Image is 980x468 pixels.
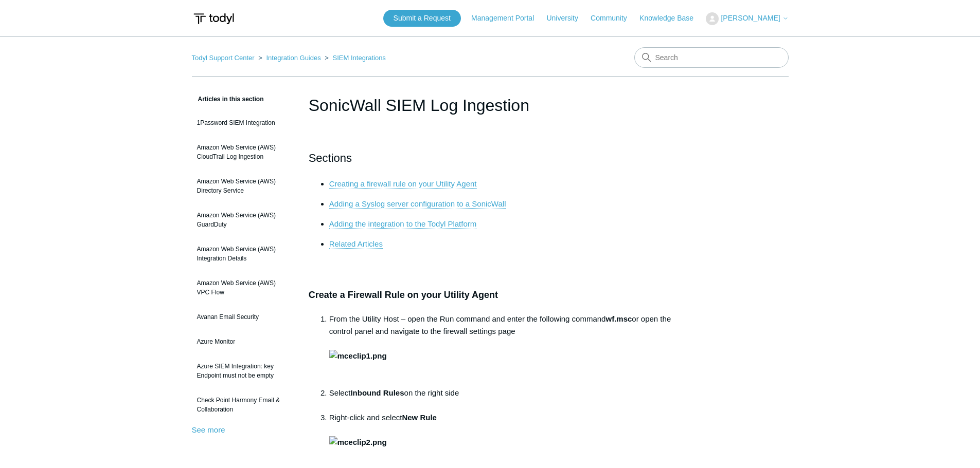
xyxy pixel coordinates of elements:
[323,54,386,62] li: SIEM Integrations
[329,387,672,411] li: Select on the right side
[309,288,672,303] h3: Create a Firewall Rule on your Utility Agent
[639,13,704,24] a: Knowledge Base
[329,350,387,362] img: mceclip1.png
[192,357,293,385] a: Azure SIEM Integration: key Endpoint must not be empty
[192,273,293,302] a: Amazon Web Service (AWS) VPC Flow
[192,205,293,234] a: Amazon Web Service (AWS) GuardDuty
[333,54,386,62] a: SIEM Integrations
[192,172,293,200] a: Amazon Web Service (AWS) Directory Service
[329,219,477,229] a: Adding the integration to the Todyl Platform
[309,93,672,118] h1: SonicWall SIEM Log Ingestion
[634,47,789,68] input: Search
[329,313,672,387] li: From the Utility Host – open the Run command and enter the following command or open the control ...
[329,436,387,448] img: mceclip2.png
[192,390,293,419] a: Check Point Harmony Email & Collaboration
[192,307,293,327] a: Avanan Email Security
[546,13,588,24] a: University
[309,149,672,167] h2: Sections
[192,96,264,103] span: Articles in this section
[192,425,225,434] a: See more
[192,54,257,62] li: Todyl Support Center
[192,113,293,133] a: 1Password SIEM Integration
[471,13,544,24] a: Management Portal
[192,332,293,351] a: Azure Monitor
[605,314,632,323] strong: wf.msc
[383,10,461,27] a: Submit a Request
[192,239,293,268] a: Amazon Web Service (AWS) Integration Details
[350,388,404,397] strong: Inbound Rules
[591,13,637,24] a: Community
[192,54,255,62] a: Todyl Support Center
[192,138,293,166] a: Amazon Web Service (AWS) CloudTrail Log Ingestion
[192,9,236,28] img: Todyl Support Center Help Center home page
[706,12,788,25] button: [PERSON_NAME]
[329,199,506,209] a: Adding a Syslog server configuration to a SonicWall
[266,54,320,62] a: Integration Guides
[721,14,780,22] span: [PERSON_NAME]
[329,239,383,249] a: Related Articles
[402,413,437,422] strong: New Rule
[329,179,477,189] a: Creating a firewall rule on your Utility Agent
[256,54,323,62] li: Integration Guides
